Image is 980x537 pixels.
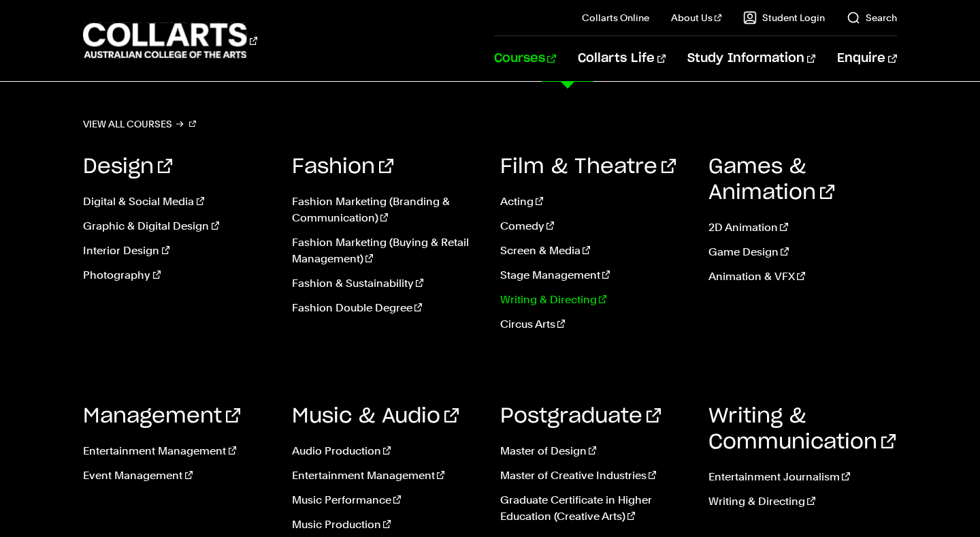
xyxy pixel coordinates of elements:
a: Fashion & Sustainability [292,275,480,292]
a: Master of Design [500,443,688,459]
a: Digital & Social Media [83,194,271,210]
a: Writing & Directing [500,292,688,308]
a: Event Management [83,467,271,484]
a: Collarts Life [578,36,666,81]
a: Entertainment Management [292,467,480,484]
a: Design [83,157,172,177]
a: Entertainment Management [83,443,271,459]
a: Courses [494,36,556,81]
a: Circus Arts [500,316,688,333]
a: Student Login [743,11,825,25]
a: Stage Management [500,267,688,283]
a: Search [847,11,897,25]
a: Fashion Marketing (Buying & Retail Management) [292,234,480,267]
a: Collarts Online [582,11,649,25]
a: Audio Production [292,443,480,459]
a: Writing & Communication [708,406,896,452]
a: Fashion Double Degree [292,300,480,316]
a: Fashion [292,157,393,177]
a: Postgraduate [500,406,661,427]
a: 2D Animation [708,219,896,236]
a: Entertainment Journalism [708,469,896,485]
a: Photography [83,267,271,283]
a: Study Information [687,36,815,81]
a: Screen & Media [500,243,688,259]
a: Music Production [292,517,480,533]
a: Games & Animation [708,157,834,203]
a: Acting [500,194,688,210]
a: Game Design [708,244,896,260]
a: Animation & VFX [708,268,896,285]
div: Go to homepage [83,21,257,60]
a: Graduate Certificate in Higher Education (Creative Arts) [500,492,688,525]
a: Graphic & Digital Design [83,218,271,234]
a: Film & Theatre [500,157,676,177]
a: About Us [671,11,721,25]
a: Enquire [837,36,896,81]
a: Comedy [500,218,688,234]
a: Writing & Directing [708,493,896,510]
a: Management [83,406,240,427]
a: Interior Design [83,243,271,259]
a: Music & Audio [292,406,459,427]
a: View all courses [83,114,196,134]
a: Master of Creative Industries [500,467,688,484]
a: Fashion Marketing (Branding & Communication) [292,194,480,226]
a: Music Performance [292,492,480,508]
